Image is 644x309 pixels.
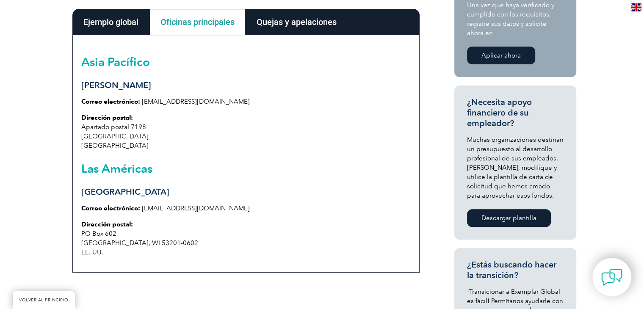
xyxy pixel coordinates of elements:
font: Una vez que haya verificado y cumplido con los requisitos, registre sus datos y solicite ahora en [467,1,554,37]
img: en [631,3,641,11]
font: EE. UU. [81,248,103,256]
font: Correo electrónico: [81,98,140,105]
font: Quejas y apelaciones [257,17,337,27]
font: [GEOGRAPHIC_DATA] [81,132,149,140]
font: Ejemplo global [83,17,138,27]
font: Dirección postal: [81,221,133,228]
a: Aplicar ahora [467,47,535,64]
font: [GEOGRAPHIC_DATA] [81,187,169,197]
font: ¿Estás buscando hacer la transición? [467,259,556,280]
font: Oficinas principales [160,17,235,27]
font: [GEOGRAPHIC_DATA] [81,142,149,149]
font: [GEOGRAPHIC_DATA], WI 53201-0602 [81,239,198,247]
a: [EMAIL_ADDRESS][DOMAIN_NAME] [142,204,250,212]
font: Muchas organizaciones destinan un presupuesto al desarrollo profesional de sus empleados. [PERSON... [467,136,564,199]
font: ¿Necesita apoyo financiero de su empleador? [467,97,532,128]
font: Descargar plantilla [481,214,536,222]
font: Aplicar ahora [481,52,521,59]
a: Descargar plantilla [467,209,551,227]
a: VOLVER AL PRINCIPIO [13,291,75,309]
font: Dirección postal: [81,114,133,121]
a: [EMAIL_ADDRESS][DOMAIN_NAME] [142,98,250,105]
img: contact-chat.png [601,267,622,288]
font: Apartado postal 7198 [81,123,146,131]
font: [PERSON_NAME] [81,80,151,90]
font: PO Box 602 [81,230,116,237]
font: Las Américas [81,161,152,176]
font: Correo electrónico: [81,204,140,212]
font: VOLVER AL PRINCIPIO [19,298,69,303]
font: Asia Pacífico [81,55,150,69]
